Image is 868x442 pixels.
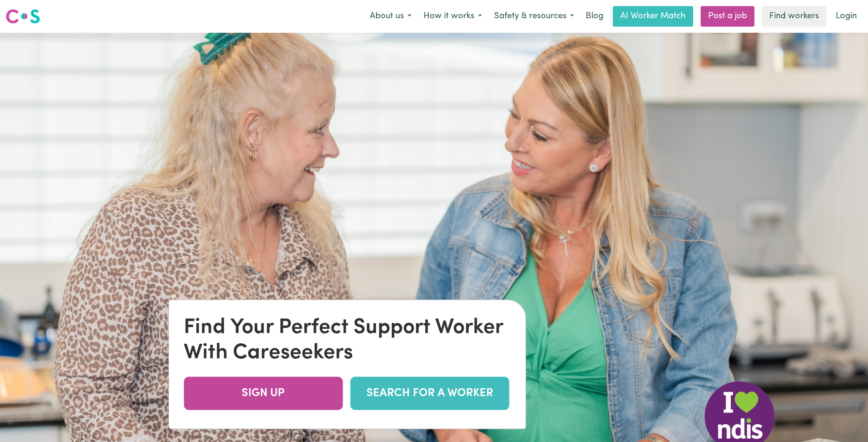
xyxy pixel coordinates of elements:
[350,377,509,410] a: SEARCH FOR A WORKER
[613,6,693,27] a: AI Worker Match
[184,377,343,410] a: SIGN UP
[417,7,488,26] button: How it works
[184,315,510,365] div: Find Your Perfect Support Worker With Careseekers
[831,405,861,435] iframe: Button to launch messaging window
[830,6,862,27] a: Login
[6,6,40,27] a: Careseekers logo
[580,6,609,27] a: Blog
[701,6,754,27] a: Post a job
[762,6,826,27] a: Find workers
[364,7,417,26] button: About us
[488,7,580,26] button: Safety & resources
[6,8,40,25] img: Careseekers logo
